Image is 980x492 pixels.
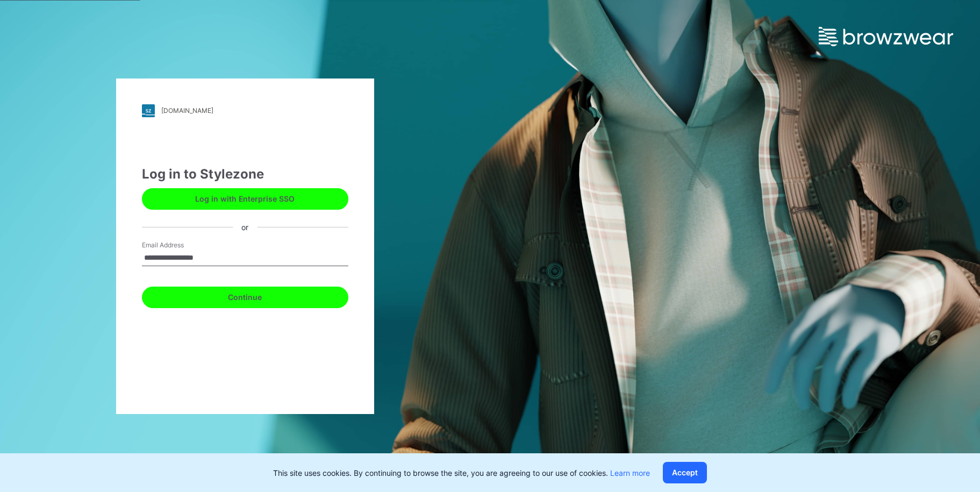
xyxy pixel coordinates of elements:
[142,240,217,250] label: Email Address
[142,165,348,184] div: Log in to Stylezone
[273,467,650,479] p: This site uses cookies. By continuing to browse the site, you are agreeing to our use of cookies.
[819,27,953,46] img: browzwear-logo.e42bd6dac1945053ebaf764b6aa21510.svg
[142,104,348,117] a: [DOMAIN_NAME]
[663,462,707,483] button: Accept
[610,468,650,477] a: Learn more
[142,188,348,210] button: Log in with Enterprise SSO
[161,106,213,115] div: [DOMAIN_NAME]
[233,222,257,233] div: or
[142,287,348,308] button: Continue
[142,104,155,117] img: stylezone-logo.562084cfcfab977791bfbf7441f1a819.svg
